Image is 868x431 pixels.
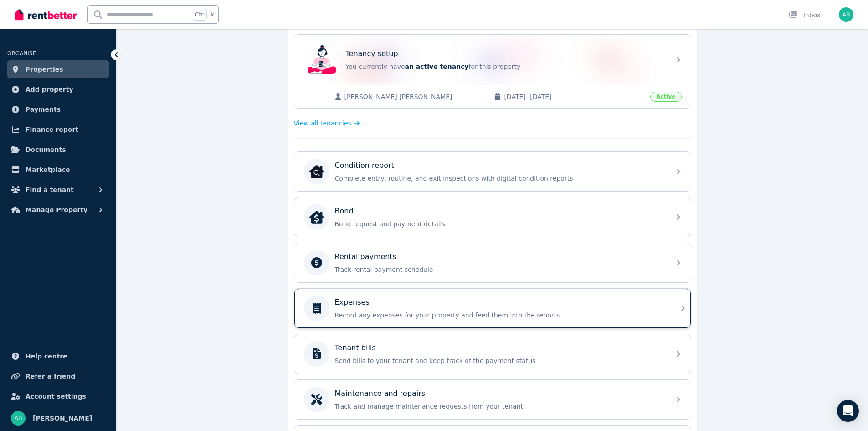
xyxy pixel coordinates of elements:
[308,45,337,74] img: Tenancy setup
[7,367,109,385] a: Refer a friend
[15,8,77,21] img: RentBetter
[26,184,74,195] span: Find a tenant
[26,64,63,75] span: Properties
[26,104,61,115] span: Payments
[7,201,109,219] button: Manage Property
[335,388,426,399] p: Maintenance and repairs
[7,181,109,199] button: Find a tenant
[335,343,376,353] p: Tenant bills
[309,164,324,179] img: Condition report
[11,411,26,426] img: Alexandr Brajnik
[26,391,86,402] span: Account settings
[335,219,665,228] p: Bond request and payment details
[294,152,691,191] a: Condition reportCondition reportComplete entry, routine, and exit inspections with digital condit...
[504,92,645,101] span: [DATE] - [DATE]
[7,120,109,139] a: Finance report
[837,400,859,422] div: Open Intercom Messenger
[26,204,87,215] span: Manage Property
[335,297,370,308] p: Expenses
[839,7,853,22] img: Alexandr Brajnik
[7,60,109,78] a: Properties
[335,402,665,411] p: Track and manage maintenance requests from your tenant
[335,174,665,183] p: Complete entry, routine, and exit inspections with digital condition reports
[335,265,665,274] p: Track rental payment schedule
[7,347,109,365] a: Help centre
[294,197,691,237] a: BondBondBond request and payment details
[26,124,78,135] span: Finance report
[7,80,109,99] a: Add property
[346,62,665,71] p: You currently have for this property
[7,387,109,405] a: Account settings
[650,92,681,102] span: Active
[7,161,109,179] a: Marketplace
[294,289,691,328] a: ExpensesRecord any expenses for your property and feed them into the reports
[26,144,66,155] span: Documents
[294,380,691,419] a: Maintenance and repairsTrack and manage maintenance requests from your tenant
[294,119,351,128] span: View all tenancies
[405,63,469,70] span: an active tenancy
[294,243,691,282] a: Rental paymentsTrack rental payment schedule
[26,371,75,382] span: Refer a friend
[335,160,394,171] p: Condition report
[294,119,360,128] a: View all tenancies
[335,356,665,365] p: Send bills to your tenant and keep track of the payment status
[335,251,397,262] p: Rental payments
[335,311,665,320] p: Record any expenses for your property and feed them into the reports
[7,100,109,119] a: Payments
[344,92,485,101] span: [PERSON_NAME] [PERSON_NAME]
[26,164,70,175] span: Marketplace
[193,9,207,21] span: Ctrl
[26,84,73,95] span: Add property
[309,210,324,224] img: Bond
[7,50,36,57] span: ORGANISE
[26,351,67,362] span: Help centre
[211,11,214,18] span: k
[346,48,398,59] p: Tenancy setup
[294,35,691,85] a: Tenancy setupTenancy setupYou currently havean active tenancyfor this property
[789,10,821,20] div: Inbox
[335,206,354,217] p: Bond
[7,140,109,159] a: Documents
[294,334,691,374] a: Tenant billsSend bills to your tenant and keep track of the payment status
[33,413,92,424] span: [PERSON_NAME]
